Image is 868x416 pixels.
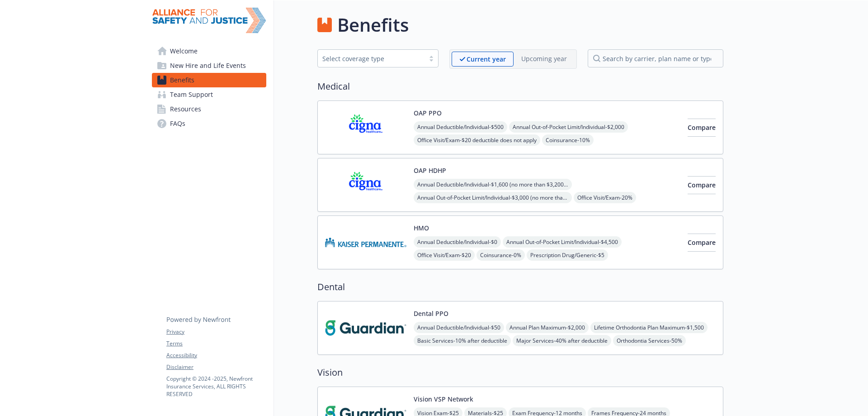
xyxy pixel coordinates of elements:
[476,249,525,261] span: Coinsurance - 0%
[414,134,540,146] span: Office Visit/Exam - $20 deductible does not apply
[688,238,716,247] span: Compare
[152,73,266,87] a: Benefits
[325,309,406,347] img: Guardian carrier logo
[166,328,266,336] a: Privacy
[170,87,213,102] span: Team Support
[170,58,246,73] span: New Hire and Life Events
[170,44,198,58] span: Welcome
[414,223,429,233] button: HMO
[414,236,501,248] span: Annual Deductible/Individual - $0
[325,166,406,204] img: CIGNA carrier logo
[317,80,723,93] h2: Medical
[152,116,266,131] a: FAQs
[166,351,266,359] a: Accessibility
[688,234,716,252] button: Compare
[414,335,511,346] span: Basic Services - 10% after deductible
[166,339,266,348] a: Terms
[514,52,575,67] span: Upcoming year
[509,121,628,133] span: Annual Out-of-Pocket Limit/Individual - $2,000
[467,54,506,64] p: Current year
[152,58,266,73] a: New Hire and Life Events
[588,49,723,67] input: search by carrier, plan name or type
[574,192,636,203] span: Office Visit/Exam - 20%
[170,73,194,87] span: Benefits
[152,44,266,58] a: Welcome
[325,223,406,262] img: Kaiser Permanente Insurance Company carrier logo
[166,375,266,398] p: Copyright © 2024 - 2025 , Newfront Insurance Services, ALL RIGHTS RESERVED
[317,280,723,294] h2: Dental
[414,249,475,261] span: Office Visit/Exam - $20
[414,121,507,133] span: Annual Deductible/Individual - $500
[506,322,589,333] span: Annual Plan Maximum - $2,000
[170,102,201,116] span: Resources
[152,102,266,116] a: Resources
[688,123,716,132] span: Compare
[414,394,473,404] button: Vision VSP Network
[613,335,686,346] span: Orthodontia Services - 50%
[513,335,611,346] span: Major Services - 40% after deductible
[414,108,442,118] button: OAP PPO
[688,181,716,189] span: Compare
[414,192,572,203] span: Annual Out-of-Pocket Limit/Individual - $3,000 (no more than $3,200 per individual - within a fam...
[152,87,266,102] a: Team Support
[414,179,572,190] span: Annual Deductible/Individual - $1,600 (no more than $3,200 per individual - within a family)
[542,134,594,146] span: Coinsurance - 10%
[688,176,716,194] button: Compare
[590,322,708,333] span: Lifetime Orthodontia Plan Maximum - $1,500
[170,116,185,131] span: FAQs
[325,108,406,147] img: CIGNA carrier logo
[521,54,567,63] p: Upcoming year
[527,249,608,261] span: Prescription Drug/Generic - $5
[337,11,409,38] h1: Benefits
[414,322,504,333] span: Annual Deductible/Individual - $50
[414,309,448,318] button: Dental PPO
[322,54,420,63] div: Select coverage type
[503,236,622,248] span: Annual Out-of-Pocket Limit/Individual - $4,500
[166,363,266,371] a: Disclaimer
[317,366,723,379] h2: Vision
[688,119,716,137] button: Compare
[414,166,446,175] button: OAP HDHP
